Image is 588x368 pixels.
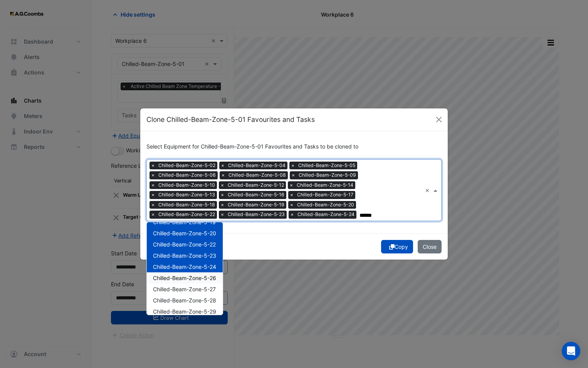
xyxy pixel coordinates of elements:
[433,114,445,125] button: Close
[156,201,217,209] span: Chilled-Beam-Zone-5-18
[562,342,580,360] div: Open Intercom Messenger
[146,222,223,315] ng-dropdown-panel: Options list
[150,171,156,179] span: ×
[153,275,216,281] span: Chilled-Beam-Zone-5-26
[295,181,355,189] span: Chilled-Beam-Zone-5-14
[288,181,295,189] span: ×
[156,191,217,199] span: Chilled-Beam-Zone-5-13
[150,191,156,199] span: ×
[153,252,216,259] span: Chilled-Beam-Zone-5-23
[153,286,216,292] span: Chilled-Beam-Zone-5-27
[227,171,288,179] span: Chilled-Beam-Zone-5-08
[219,191,226,199] span: ×
[219,162,226,169] span: ×
[226,201,286,209] span: Chilled-Beam-Zone-5-19
[289,211,296,218] span: ×
[153,241,216,248] span: Chilled-Beam-Zone-5-22
[297,171,358,179] span: Chilled-Beam-Zone-5-09
[153,230,216,236] span: Chilled-Beam-Zone-5-20
[150,211,156,218] span: ×
[289,162,296,169] span: ×
[153,263,216,270] span: Chilled-Beam-Zone-5-24
[295,201,356,209] span: Chilled-Beam-Zone-5-20
[150,201,156,209] span: ×
[295,191,355,199] span: Chilled-Beam-Zone-5-17
[156,171,218,179] span: Chilled-Beam-Zone-5-06
[418,240,442,253] button: Close
[288,201,295,209] span: ×
[226,162,287,169] span: Chilled-Beam-Zone-5-04
[150,181,156,189] span: ×
[290,171,297,179] span: ×
[153,219,216,225] span: Chilled-Beam-Zone-5-19
[226,181,286,189] span: Chilled-Beam-Zone-5-12
[288,191,295,199] span: ×
[296,211,356,218] span: Chilled-Beam-Zone-5-24
[226,191,286,199] span: Chilled-Beam-Zone-5-16
[226,211,287,218] span: Chilled-Beam-Zone-5-23
[153,297,216,304] span: Chilled-Beam-Zone-5-28
[296,162,357,169] span: Chilled-Beam-Zone-5-05
[381,240,413,253] button: Copy
[156,162,217,169] span: Chilled-Beam-Zone-5-02
[219,201,226,209] span: ×
[150,162,156,169] span: ×
[219,181,226,189] span: ×
[146,143,442,150] h6: Select Equipment for Chilled-Beam-Zone-5-01 Favourites and Tasks to be cloned to
[153,308,216,315] span: Chilled-Beam-Zone-5-29
[146,115,315,125] h5: Clone Chilled-Beam-Zone-5-01 Favourites and Tasks
[425,186,432,194] span: Clear
[156,181,217,189] span: Chilled-Beam-Zone-5-10
[220,171,227,179] span: ×
[156,211,217,218] span: Chilled-Beam-Zone-5-22
[219,211,226,218] span: ×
